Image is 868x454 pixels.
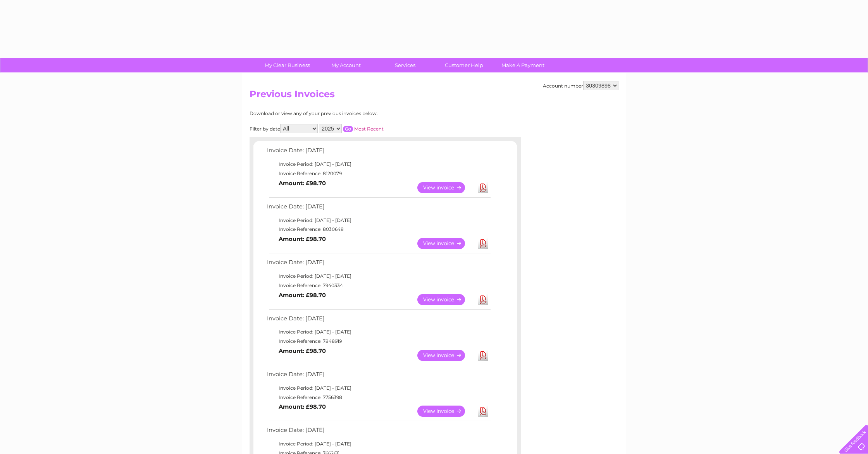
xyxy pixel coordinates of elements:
b: Amount: £98.70 [279,347,326,354]
td: Invoice Reference: 8120079 [265,169,492,178]
a: Download [478,238,488,249]
td: Invoice Date: [DATE] [265,257,492,272]
a: View [417,238,474,249]
a: View [417,406,474,417]
td: Invoice Date: [DATE] [265,369,492,383]
td: Invoice Reference: 7848919 [265,337,492,346]
td: Invoice Date: [DATE] [265,201,492,216]
div: Account number [543,81,618,90]
td: Invoice Date: [DATE] [265,425,492,439]
td: Invoice Period: [DATE] - [DATE] [265,383,492,393]
a: Download [478,182,488,193]
a: View [417,182,474,193]
td: Invoice Period: [DATE] - [DATE] [265,439,492,449]
a: My Account [314,58,378,72]
a: Services [373,58,437,72]
b: Amount: £98.70 [279,292,326,299]
a: Make A Payment [491,58,555,72]
a: My Clear Business [255,58,319,72]
td: Invoice Period: [DATE] - [DATE] [265,160,492,169]
td: Invoice Date: [DATE] [265,145,492,160]
a: Download [478,294,488,305]
td: Invoice Date: [DATE] [265,313,492,328]
td: Invoice Period: [DATE] - [DATE] [265,216,492,225]
td: Invoice Reference: 7940334 [265,281,492,290]
div: Download or view any of your previous invoices below. [250,111,453,116]
a: Most Recent [354,126,384,132]
a: Download [478,350,488,361]
b: Amount: £98.70 [279,236,326,242]
td: Invoice Period: [DATE] - [DATE] [265,272,492,281]
a: View [417,294,474,305]
a: View [417,350,474,361]
div: Filter by date [250,124,453,133]
b: Amount: £98.70 [279,403,326,410]
b: Amount: £98.70 [279,180,326,187]
td: Invoice Period: [DATE] - [DATE] [265,327,492,337]
a: Download [478,406,488,417]
td: Invoice Reference: 8030648 [265,225,492,234]
td: Invoice Reference: 7756398 [265,393,492,402]
h2: Previous Invoices [250,89,618,103]
a: Customer Help [432,58,496,72]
